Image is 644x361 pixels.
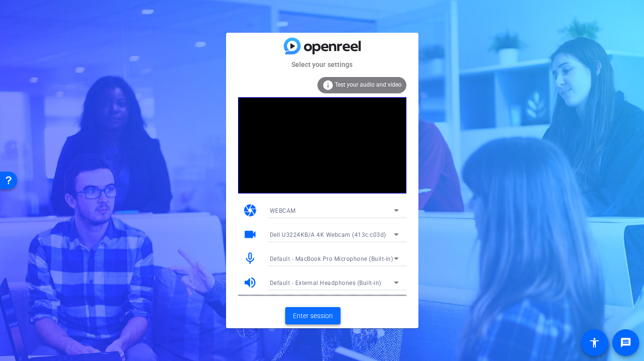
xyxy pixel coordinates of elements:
[270,232,386,238] span: Dell U3224KB/A 4K Webcam (413c:c03d)
[620,337,631,348] mat-icon: message
[270,256,393,262] span: Default - MacBook Pro Microphone (Built-in)
[589,337,600,348] mat-icon: accessibility
[322,79,334,91] mat-icon: info
[243,227,257,242] mat-icon: videocam
[335,81,402,88] span: Test your audio and video
[284,38,361,54] img: blue-gradient.svg
[270,280,381,286] span: Default - External Headphones (Built-in)
[285,307,341,324] button: Enter session
[243,275,257,290] mat-icon: volume_up
[226,59,418,70] mat-card-subtitle: Select your settings
[243,251,257,266] mat-icon: mic_none
[243,203,257,218] mat-icon: camera
[293,311,333,321] span: Enter session
[270,207,296,214] span: WEBCAM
